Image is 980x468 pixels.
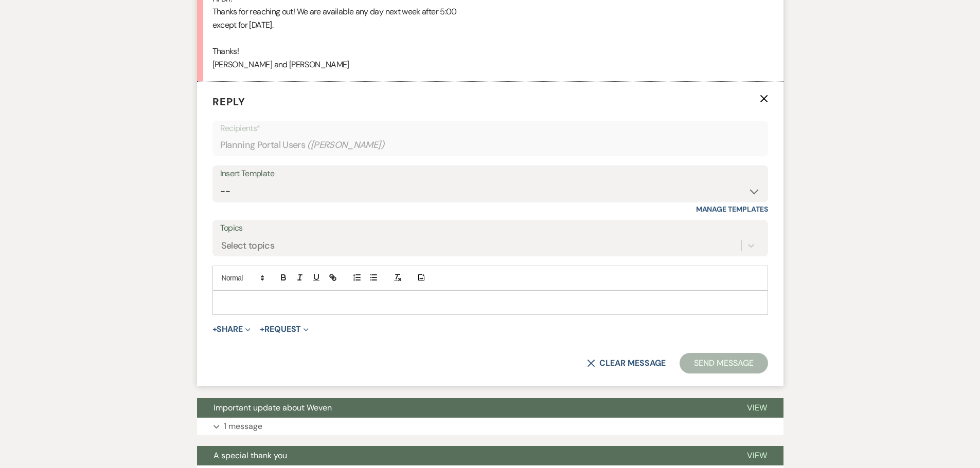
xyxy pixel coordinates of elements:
button: View [730,446,783,465]
div: Select topics [221,238,275,252]
button: View [730,398,783,418]
button: A special thank you [197,446,730,465]
p: Recipients* [220,122,760,135]
button: Clear message [587,359,665,367]
span: Reply [212,95,245,108]
button: Send Message [680,353,768,373]
button: Request [260,325,309,333]
button: 1 message [197,418,783,435]
span: View [747,402,767,413]
button: Important update about Weven [197,398,730,418]
span: Important update about Weven [213,402,332,413]
div: Planning Portal Users [220,135,760,155]
span: + [212,325,217,333]
button: Share [212,325,251,333]
span: ( [PERSON_NAME] ) [307,138,384,152]
a: Manage Templates [696,204,768,214]
span: + [260,325,264,333]
div: Insert Template [220,166,760,181]
p: 1 message [224,420,262,433]
span: A special thank you [213,450,287,461]
span: View [747,450,767,461]
label: Topics [220,221,760,236]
